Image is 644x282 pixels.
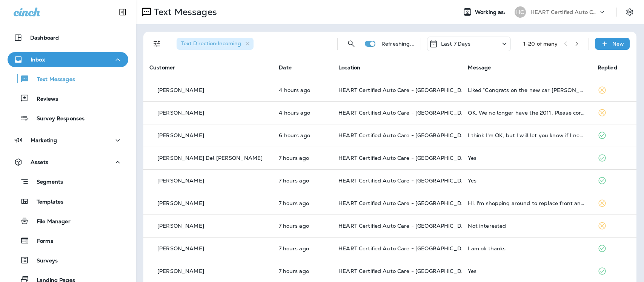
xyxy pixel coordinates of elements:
p: [PERSON_NAME] [157,87,204,93]
button: Text Messages [8,71,128,87]
p: Templates [29,199,63,206]
button: Collapse Sidebar [112,5,133,20]
span: Date [279,64,292,71]
div: Not interested [468,223,585,229]
span: Working as: [475,9,507,15]
span: HEART Certified Auto Care - [GEOGRAPHIC_DATA] [338,222,474,229]
p: Assets [31,159,48,165]
span: Customer [149,64,175,71]
p: [PERSON_NAME] [157,110,204,116]
button: Dashboard [8,30,128,45]
div: Yes [468,268,585,274]
p: Survey Responses [29,115,85,123]
div: I think I'm OK, but I will let you know if I need to send a vehicle in thanks [468,132,585,138]
span: Replied [598,64,617,71]
div: Text Direction:Incoming [177,38,254,50]
div: Yes [468,178,585,184]
button: Marketing [8,133,128,148]
span: HEART Certified Auto Care - [GEOGRAPHIC_DATA] [338,155,474,161]
p: Last 7 Days [441,41,471,47]
p: Text Messages [151,6,217,18]
p: Inbox [31,57,45,63]
button: Survey Responses [8,110,128,126]
button: Filters [149,36,164,51]
p: Reviews [29,96,58,103]
p: Text Messages [29,76,75,83]
p: File Manager [29,218,71,225]
button: Segments [8,173,128,190]
p: [PERSON_NAME] [157,132,204,138]
button: Assets [8,155,128,170]
p: [PERSON_NAME] [157,200,204,206]
span: Text Direction : Incoming [181,40,241,47]
div: Hi. I'm shopping around to replace front and back brake pads/rotors for my 2016 BWM 328xi. Could ... [468,200,585,206]
p: Sep 24, 2025 02:05 PM [279,87,326,93]
p: Sep 24, 2025 11:03 AM [279,200,326,206]
p: Sep 24, 2025 10:25 AM [279,268,326,274]
div: Liked “Congrats on the new car Peter! Do you want us to remove the 1998 BMW from your profile?” [468,87,585,93]
p: [PERSON_NAME] Del [PERSON_NAME] [157,155,263,161]
span: Location [338,64,360,71]
div: 1 - 20 of many [523,41,558,47]
div: OK. We no longer have the 2011. Please correct your records. [468,110,585,116]
p: Sep 24, 2025 10:32 AM [279,245,326,251]
p: Sep 24, 2025 11:19 AM [279,132,326,138]
p: Sep 24, 2025 11:10 AM [279,178,326,184]
button: Surveys [8,252,128,268]
p: Surveys [29,257,58,265]
p: [PERSON_NAME] [157,268,204,274]
div: HC [515,6,526,18]
span: HEART Certified Auto Care - [GEOGRAPHIC_DATA] [338,200,474,207]
p: Segments [29,179,63,186]
span: Message [468,64,491,71]
p: Forms [29,238,53,245]
button: Forms [8,233,128,248]
button: Reviews [8,90,128,106]
button: File Manager [8,213,128,229]
p: Sep 24, 2025 01:14 PM [279,110,326,116]
span: HEART Certified Auto Care - [GEOGRAPHIC_DATA] [338,245,474,252]
span: HEART Certified Auto Care - [GEOGRAPHIC_DATA] [338,268,474,274]
p: Refreshing... [381,41,415,47]
button: Templates [8,193,128,209]
button: Search Messages [344,36,359,51]
button: Inbox [8,52,128,67]
p: Marketing [31,137,57,143]
button: Settings [623,5,636,19]
span: HEART Certified Auto Care - [GEOGRAPHIC_DATA] [338,109,474,116]
p: Dashboard [30,35,59,41]
span: HEART Certified Auto Care - [GEOGRAPHIC_DATA] [338,87,474,93]
div: I am ok thanks [468,245,585,251]
p: [PERSON_NAME] [157,223,204,229]
span: HEART Certified Auto Care - [GEOGRAPHIC_DATA] [338,177,474,184]
p: HEART Certified Auto Care [530,9,598,15]
p: [PERSON_NAME] [157,178,204,184]
p: New [612,41,624,47]
p: [PERSON_NAME] [157,245,204,251]
span: HEART Certified Auto Care - [GEOGRAPHIC_DATA] [338,132,474,139]
p: Sep 24, 2025 11:10 AM [279,155,326,161]
div: Yes [468,155,585,161]
p: Sep 24, 2025 10:33 AM [279,223,326,229]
